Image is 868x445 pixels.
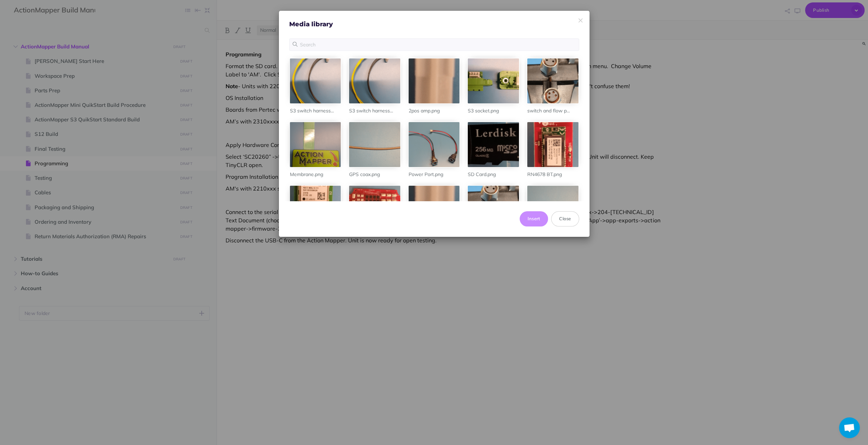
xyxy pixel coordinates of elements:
button: Insert [520,211,548,226]
span: S3 switch harness... [290,108,334,114]
span: RN4678 BT.png [527,171,562,177]
span: GPS coax.png [349,171,380,177]
button: Close [551,211,579,226]
span: S3 switch harness... [349,108,393,114]
span: 2pos amp.png [409,108,440,114]
span: Power Port.png [409,171,443,177]
span: SD Card.png [468,171,496,177]
span: Membrane.png [290,171,323,177]
a: Open chat [839,417,860,438]
span: switch and flow p... [527,108,570,114]
span: S3 socket.png [468,108,499,114]
input: Search [289,38,579,51]
h4: Media library [289,21,579,28]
